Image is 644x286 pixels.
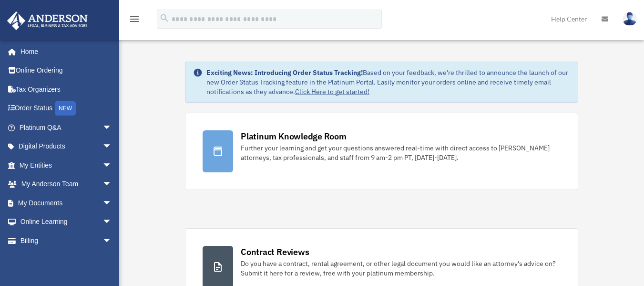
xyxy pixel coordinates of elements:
[241,143,561,162] div: Further your learning and get your questions answered real-time with direct access to [PERSON_NAM...
[159,13,170,23] i: search
[129,17,140,25] a: menu
[55,101,76,116] div: NEW
[7,231,126,250] a: Billingarrow_drop_down
[7,250,126,269] a: Events Calendar
[102,231,122,251] span: arrow_drop_down
[185,113,578,190] a: Platinum Knowledge Room Further your learning and get your questions answered real-time with dire...
[295,87,369,96] a: Click Here to get started!
[7,175,126,194] a: My Anderson Teamarrow_drop_down
[7,118,126,137] a: Platinum Q&Aarrow_drop_down
[241,246,309,258] div: Contract Reviews
[102,175,122,194] span: arrow_drop_down
[102,156,122,175] span: arrow_drop_down
[102,137,122,157] span: arrow_drop_down
[206,68,363,77] strong: Exciting News: Introducing Order Status Tracking!
[7,61,126,80] a: Online Ordering
[4,11,91,30] img: Anderson Advisors Platinum Portal
[206,68,570,96] div: Based on your feedback, we're thrilled to announce the launch of our new Order Status Tracking fe...
[7,156,126,175] a: My Entitiesarrow_drop_down
[7,80,126,99] a: Tax Organizers
[241,130,347,142] div: Platinum Knowledge Room
[102,212,122,232] span: arrow_drop_down
[7,99,126,118] a: Order StatusNEW
[102,118,122,138] span: arrow_drop_down
[7,212,126,232] a: Online Learningarrow_drop_down
[241,259,561,278] div: Do you have a contract, rental agreement, or other legal document you would like an attorney's ad...
[7,42,122,61] a: Home
[129,13,140,25] i: menu
[7,137,126,156] a: Digital Productsarrow_drop_down
[102,193,122,213] span: arrow_drop_down
[7,193,126,212] a: My Documentsarrow_drop_down
[623,12,637,26] img: User Pic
